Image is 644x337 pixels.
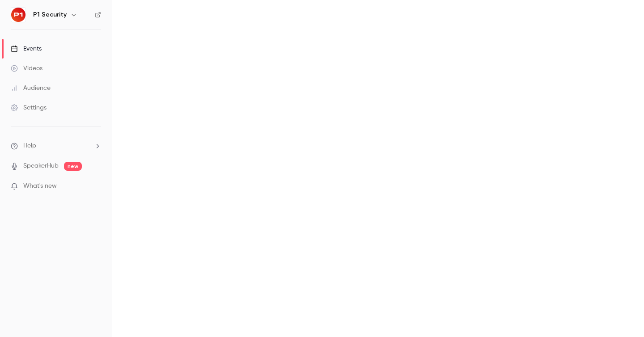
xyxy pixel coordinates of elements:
[23,141,36,151] span: Help
[33,10,67,19] h6: P1 Security
[11,64,42,73] div: Videos
[23,181,57,191] span: What's new
[11,84,51,93] div: Audience
[11,103,47,112] div: Settings
[11,44,42,53] div: Events
[11,141,101,151] li: help-dropdown-opener
[64,162,82,171] span: new
[11,8,25,22] img: P1 Security
[23,161,59,171] a: SpeakerHub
